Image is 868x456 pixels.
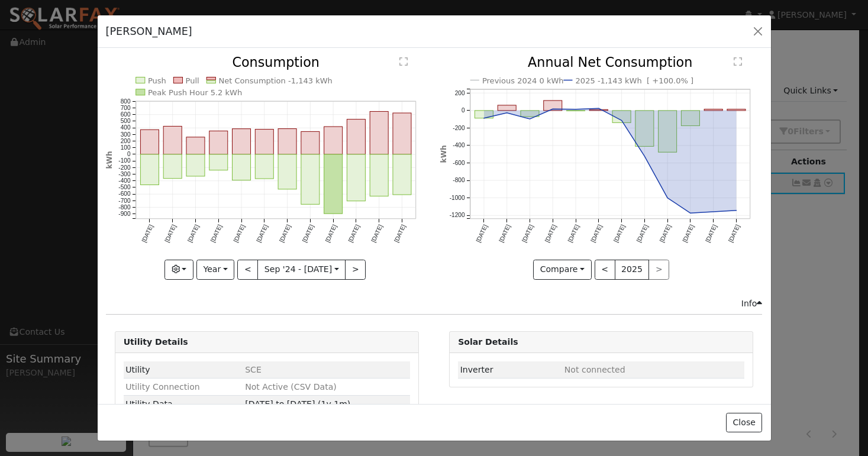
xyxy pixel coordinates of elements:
rect: onclick="" [544,101,562,111]
rect: onclick="" [393,113,411,154]
text: [DATE] [521,224,535,244]
button: Sep '24 - [DATE] [257,260,346,280]
circle: onclick="" [711,209,716,214]
text: Annual Net Consumption [528,55,693,70]
circle: onclick="" [482,116,486,121]
text: [DATE] [232,224,246,244]
circle: onclick="" [528,117,533,121]
text: [DATE] [209,224,224,244]
div: Info [741,297,763,310]
text: 700 [120,105,130,111]
circle: onclick="" [619,118,624,123]
text: 600 [120,111,130,118]
text: -700 [118,198,131,204]
text: [DATE] [255,224,269,244]
td: Inverter [458,361,562,379]
rect: onclick="" [163,127,182,155]
rect: onclick="" [659,111,677,152]
text: -1000 [450,195,465,201]
text:  [734,57,743,66]
text: [DATE] [727,224,741,244]
circle: onclick="" [550,106,555,111]
h5: [PERSON_NAME] [106,24,192,39]
text: Previous 2024 0 kWh [482,76,564,85]
text: kWh [105,151,114,169]
text: 2025 -1,143 kWh [ +100.0% ] [576,76,694,85]
rect: onclick="" [567,111,585,111]
rect: onclick="" [232,129,250,154]
text: -300 [118,171,131,177]
text: [DATE] [163,224,178,244]
text: 500 [120,118,130,125]
text: Consumption [232,55,320,70]
rect: onclick="" [278,129,296,154]
text: [DATE] [301,224,315,244]
text: [DATE] [370,224,384,244]
rect: onclick="" [370,112,388,155]
text: [DATE] [705,224,719,244]
text: Pull [185,76,199,85]
span: ID: null, authorized: None [564,365,625,374]
text: -600 [453,160,465,166]
button: > [345,260,366,280]
rect: onclick="" [324,127,342,154]
text: [DATE] [498,224,512,244]
circle: onclick="" [734,208,739,213]
button: Year [196,260,234,280]
rect: onclick="" [255,154,273,179]
rect: onclick="" [347,154,365,201]
rect: onclick="" [727,109,746,111]
text: -200 [118,164,131,171]
circle: onclick="" [643,154,647,159]
text: -900 [118,211,131,217]
td: Utility Data [124,396,243,413]
rect: onclick="" [301,132,320,155]
rect: onclick="" [682,111,700,126]
text: Peak Push Hour 5.2 kWh [148,88,242,97]
rect: onclick="" [140,130,159,155]
text: [DATE] [186,224,201,244]
text: -400 [118,177,131,184]
rect: onclick="" [278,154,296,189]
text: 100 [120,144,130,151]
text: [DATE] [278,224,292,244]
button: 2025 [615,260,650,280]
text: -400 [453,143,465,149]
button: < [237,260,258,280]
circle: onclick="" [665,196,670,200]
text: -800 [118,204,131,211]
text: [DATE] [544,224,558,244]
text: [DATE] [590,224,604,244]
text: 0 [462,107,465,114]
span: Utility Connection [125,382,200,392]
rect: onclick="" [209,154,227,170]
span: Not Active (CSV Data) [245,382,337,392]
rect: onclick="" [324,154,342,214]
rect: onclick="" [498,105,516,111]
text: 300 [120,131,130,138]
text:  [399,57,408,66]
text: [DATE] [567,224,581,244]
text: 800 [120,98,130,105]
rect: onclick="" [209,131,227,155]
circle: onclick="" [573,107,578,112]
rect: onclick="" [255,130,273,154]
text: [DATE] [347,224,361,244]
text: kWh [440,145,448,163]
rect: onclick="" [232,154,250,180]
rect: onclick="" [370,154,388,196]
strong: Solar Details [458,337,518,347]
rect: onclick="" [635,111,654,147]
text: [DATE] [393,224,407,244]
span: [DATE] to [DATE] (1y 1m) [245,399,350,409]
circle: onclick="" [505,111,509,115]
text: [DATE] [682,224,696,244]
rect: onclick="" [612,111,631,123]
text: 400 [120,125,130,131]
text: [DATE] [324,224,338,244]
text: -100 [118,158,131,164]
text: [DATE] [635,224,650,244]
button: Compare [533,260,592,280]
rect: onclick="" [475,111,493,118]
strong: Utility Details [124,337,188,347]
